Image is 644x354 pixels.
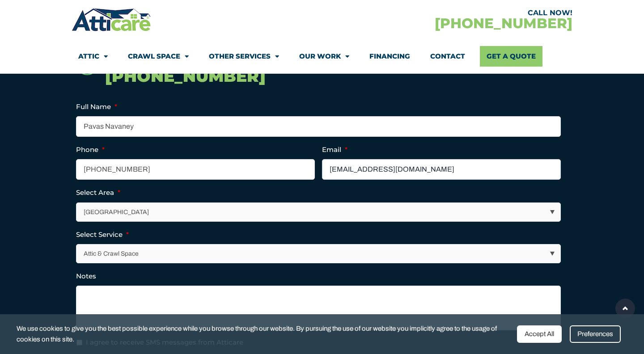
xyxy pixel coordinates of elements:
[369,46,410,67] a: Financing
[209,46,279,67] a: Other Services
[76,230,129,239] label: Select Service
[430,46,465,67] a: Contact
[78,46,566,67] nav: Menu
[128,46,189,67] a: Crawl Space
[76,145,105,154] label: Phone
[517,325,562,343] div: Accept All
[299,46,349,67] a: Our Work
[78,46,108,67] a: Attic
[76,102,117,111] label: Full Name
[322,145,347,154] label: Email
[76,272,96,281] label: Notes
[322,9,572,17] div: CALL NOW!
[570,325,621,343] div: Preferences
[17,323,510,345] span: We use cookies to give you the best possible experience while you browse through our website. By ...
[76,188,120,197] label: Select Area
[480,46,542,67] a: Get A Quote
